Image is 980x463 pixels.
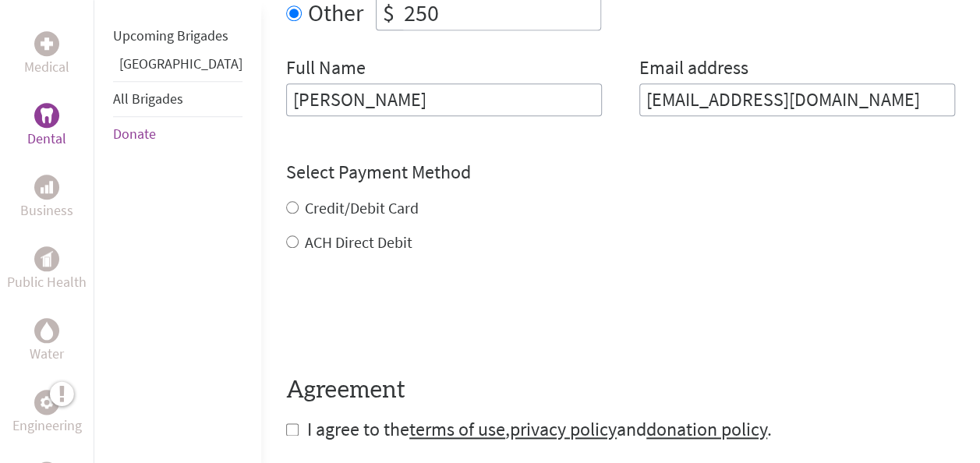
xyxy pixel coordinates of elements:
[286,83,602,116] input: Enter Full Name
[27,128,66,150] p: Dental
[24,56,69,78] p: Medical
[409,417,505,441] a: terms of use
[113,117,242,151] li: Donate
[34,103,59,128] div: Dental
[41,251,53,267] img: Public Health
[41,321,53,339] img: Water
[639,55,748,83] label: Email address
[305,232,412,252] label: ACH Direct Debit
[41,37,53,50] img: Medical
[286,160,955,185] h4: Select Payment Method
[24,31,69,78] a: MedicalMedical
[20,200,73,221] p: Business
[30,343,64,365] p: Water
[113,53,242,81] li: Panama
[307,417,772,441] span: I agree to the , and .
[34,318,59,343] div: Water
[113,90,183,108] a: All Brigades
[113,81,242,117] li: All Brigades
[119,55,242,72] a: [GEOGRAPHIC_DATA]
[286,285,523,345] iframe: reCAPTCHA
[113,27,228,44] a: Upcoming Brigades
[7,271,87,293] p: Public Health
[113,125,156,143] a: Donate
[20,175,73,221] a: BusinessBusiness
[639,83,955,116] input: Your Email
[34,246,59,271] div: Public Health
[41,396,53,408] img: Engineering
[646,417,767,441] a: donation policy
[286,376,955,405] h4: Agreement
[510,417,617,441] a: privacy policy
[12,390,82,436] a: EngineeringEngineering
[286,55,366,83] label: Full Name
[41,181,53,193] img: Business
[30,318,64,365] a: WaterWater
[34,175,59,200] div: Business
[305,198,419,217] label: Credit/Debit Card
[34,31,59,56] div: Medical
[12,415,82,436] p: Engineering
[41,108,53,122] img: Dental
[27,103,66,150] a: DentalDental
[113,19,242,53] li: Upcoming Brigades
[34,390,59,415] div: Engineering
[7,246,87,293] a: Public HealthPublic Health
